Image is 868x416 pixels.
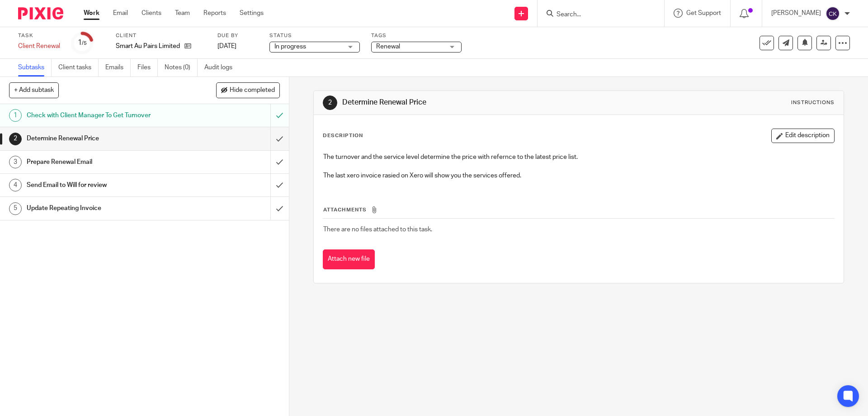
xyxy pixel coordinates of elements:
small: /5 [82,41,87,46]
span: Hide completed [230,87,275,94]
span: There are no files attached to this task. [323,226,432,233]
div: 4 [9,179,22,191]
label: Tags [371,32,462,39]
a: Client tasks [58,59,99,77]
label: Due by [217,32,258,39]
div: Instructions [791,99,835,106]
a: Team [175,9,190,18]
span: Get Support [686,10,721,16]
span: Renewal [376,43,400,50]
a: Subtasks [18,59,52,77]
a: Emails [105,59,131,77]
div: 5 [9,202,22,215]
a: Settings [240,9,264,18]
p: Smart Au Pairs Limited [116,42,180,51]
p: The last xero invoice rasied on Xero will show you the services offered. [323,171,834,180]
h1: Prepare Renewal Email [27,155,183,169]
div: 1 [9,109,22,122]
p: The turnover and the service level determine the price with refernce to the latest price list. [323,153,834,162]
div: Client Renewal [18,42,60,51]
button: Edit description [771,129,835,143]
a: Email [113,9,128,18]
label: Client [116,32,206,39]
h1: Determine Renewal Price [342,98,598,107]
h1: Send Email to Will for review [27,178,183,192]
span: In progress [274,43,306,50]
a: Clients [142,9,161,18]
a: Work [84,9,99,18]
label: Task [18,32,60,39]
label: Status [269,32,360,39]
div: 3 [9,156,22,168]
span: [DATE] [217,43,236,49]
button: Attach new file [323,249,375,270]
img: svg%3E [826,6,840,21]
a: Files [137,59,158,77]
h1: Determine Renewal Price [27,132,183,145]
img: Pixie [18,7,63,19]
div: 1 [78,38,87,48]
a: Notes (0) [165,59,198,77]
p: [PERSON_NAME] [771,9,821,18]
div: 2 [9,133,22,145]
span: Attachments [323,207,367,212]
div: 2 [323,96,337,110]
h1: Update Repeating Invoice [27,201,183,215]
a: Audit logs [204,59,239,77]
h1: Check with Client Manager To Get Turnover [27,109,183,122]
button: Hide completed [216,82,280,98]
button: + Add subtask [9,82,59,98]
p: Description [323,132,363,139]
a: Reports [203,9,226,18]
input: Search [556,11,637,19]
